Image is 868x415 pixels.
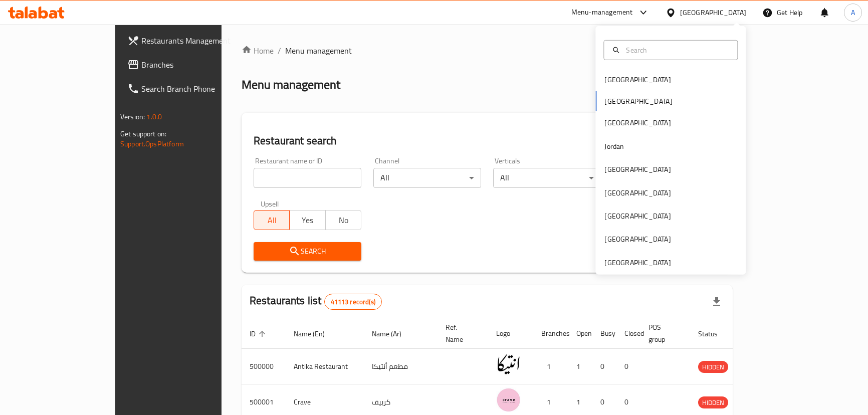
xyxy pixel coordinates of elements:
[254,242,361,261] button: Search
[446,321,476,345] span: Ref. Name
[604,187,671,198] div: [GEOGRAPHIC_DATA]
[496,352,521,377] img: Antika Restaurant
[261,200,279,207] label: Upsell
[648,321,678,345] span: POS group
[493,168,601,188] div: All
[324,294,382,310] div: Total records count
[141,35,252,47] span: Restaurants Management
[242,45,733,57] nav: breadcrumb
[120,127,166,140] span: Get support on:
[604,164,671,175] div: [GEOGRAPHIC_DATA]
[294,328,338,340] span: Name (En)
[250,293,382,310] h2: Restaurants list
[604,74,671,85] div: [GEOGRAPHIC_DATA]
[616,318,640,349] th: Closed
[680,7,746,18] div: [GEOGRAPHIC_DATA]
[705,290,729,314] div: Export file
[364,349,438,384] td: مطعم أنتيكا
[698,328,731,340] span: Status
[698,361,728,373] div: HIDDEN
[120,110,145,123] span: Version:
[286,349,364,384] td: Antika Restaurant
[250,328,269,340] span: ID
[571,7,633,19] div: Menu-management
[372,328,414,340] span: Name (Ar)
[604,257,671,268] div: [GEOGRAPHIC_DATA]
[604,141,624,152] div: Jordan
[254,133,721,148] h2: Restaurant search
[592,318,616,349] th: Busy
[568,318,592,349] th: Open
[141,83,252,95] span: Search Branch Phone
[242,349,286,384] td: 500000
[119,77,260,101] a: Search Branch Phone
[325,210,361,230] button: No
[262,245,353,258] span: Search
[330,213,357,228] span: No
[488,318,533,349] th: Logo
[120,137,184,150] a: Support.OpsPlatform
[604,234,671,245] div: [GEOGRAPHIC_DATA]
[119,53,260,77] a: Branches
[698,361,728,373] span: HIDDEN
[604,117,671,128] div: [GEOGRAPHIC_DATA]
[254,168,361,188] input: Search for restaurant name or ID..
[278,45,281,57] li: /
[242,77,340,93] h2: Menu management
[254,210,290,230] button: All
[146,110,162,123] span: 1.0.0
[496,387,521,412] img: Crave
[141,59,252,71] span: Branches
[285,45,352,57] span: Menu management
[373,168,481,188] div: All
[604,211,671,222] div: [GEOGRAPHIC_DATA]
[698,397,728,408] span: HIDDEN
[533,318,568,349] th: Branches
[622,45,731,56] input: Search
[258,213,286,228] span: All
[592,349,616,384] td: 0
[289,210,325,230] button: Yes
[568,349,592,384] td: 1
[616,349,640,384] td: 0
[851,7,855,18] span: A
[325,297,381,307] span: 41113 record(s)
[294,213,321,228] span: Yes
[533,349,568,384] td: 1
[119,29,260,53] a: Restaurants Management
